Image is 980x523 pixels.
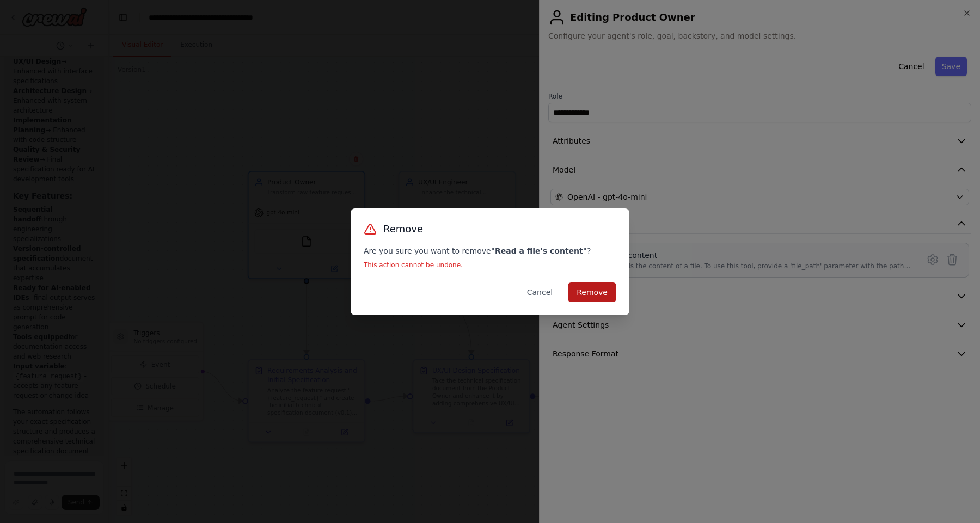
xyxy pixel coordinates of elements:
strong: " Read a file's content " [491,247,587,255]
p: This action cannot be undone. [364,261,616,269]
button: Cancel [518,282,561,302]
button: Remove [568,282,616,302]
p: Are you sure you want to remove ? [364,245,616,256]
h3: Remove [383,221,423,237]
